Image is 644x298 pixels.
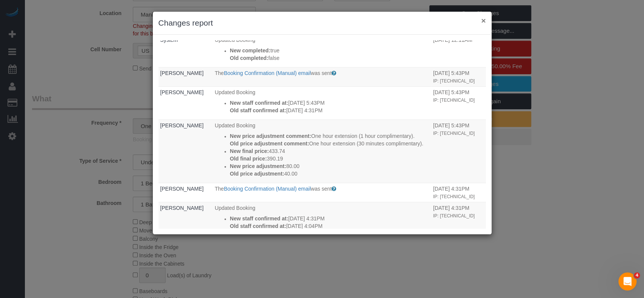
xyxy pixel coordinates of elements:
[230,133,311,139] strong: New price adjustment comment:
[213,119,431,183] td: What
[230,171,284,177] strong: Old price adjustment:
[158,86,213,119] td: Who
[230,155,429,162] p: 390.19
[311,186,332,192] span: was sent
[213,183,431,202] td: What
[230,222,429,230] p: [DATE] 4:04PM
[433,131,475,136] small: IP: [TECHNICAL_ID]
[230,55,268,61] strong: Old completed:
[213,34,431,67] td: What
[230,140,429,147] p: One hour extension (30 minutes complimentary).
[431,67,486,86] td: When
[230,141,309,147] strong: Old price adjustment comment:
[160,122,204,128] a: [PERSON_NAME]
[215,122,255,128] span: Updated Booking
[213,67,431,86] td: What
[230,107,429,114] p: [DATE] 4:31PM
[215,205,255,211] span: Updated Booking
[230,156,267,162] strong: Old final price:
[224,186,310,192] a: Booking Confirmation (Manual) email
[158,67,213,86] td: Who
[634,272,640,278] span: 4
[158,17,486,29] h3: Changes report
[230,47,429,54] p: true
[158,202,213,235] td: Who
[433,98,475,103] small: IP: [TECHNICAL_ID]
[431,183,486,202] td: When
[431,119,486,183] td: When
[481,17,486,24] button: ×
[160,186,204,192] a: [PERSON_NAME]
[158,119,213,183] td: Who
[158,183,213,202] td: Who
[431,202,486,235] td: When
[431,86,486,119] td: When
[230,215,288,222] strong: New staff confirmed at:
[230,162,429,170] p: 80.00
[230,163,286,169] strong: New price adjustment:
[433,194,475,199] small: IP: [TECHNICAL_ID]
[230,170,429,177] p: 40.00
[230,215,429,222] p: [DATE] 4:31PM
[215,186,224,192] span: The
[213,202,431,235] td: What
[230,100,288,106] strong: New staff confirmed at:
[433,78,475,84] small: IP: [TECHNICAL_ID]
[230,147,429,155] p: 433.74
[160,37,178,43] a: System
[230,107,286,113] strong: Old staff confirmed at:
[153,12,492,234] sui-modal: Changes report
[160,89,204,95] a: [PERSON_NAME]
[230,54,429,62] p: false
[230,223,286,229] strong: Old staff confirmed at:
[160,205,204,211] a: [PERSON_NAME]
[433,213,475,219] small: IP: [TECHNICAL_ID]
[213,86,431,119] td: What
[230,132,429,140] p: One hour extension (1 hour complimentary).
[215,70,224,76] span: The
[230,148,269,154] strong: New final price:
[158,34,213,67] td: Who
[618,272,636,290] iframe: Intercom live chat
[224,70,310,76] a: Booking Confirmation (Manual) email
[431,34,486,67] td: When
[215,37,255,43] span: Updated Booking
[160,70,204,76] a: [PERSON_NAME]
[230,47,270,53] strong: New completed:
[215,89,255,95] span: Updated Booking
[311,70,332,76] span: was sent
[230,99,429,107] p: [DATE] 5:43PM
